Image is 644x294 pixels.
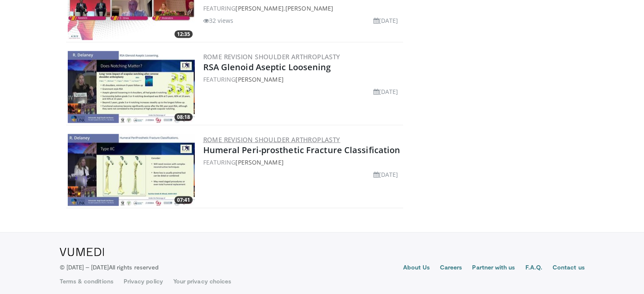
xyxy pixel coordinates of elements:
[440,263,462,273] a: Careers
[109,264,158,271] span: All rights reserved
[174,196,193,204] span: 07:41
[525,263,542,273] a: F.A.Q.
[60,248,104,256] img: VuMedi Logo
[235,4,283,12] a: [PERSON_NAME]
[203,75,402,84] div: FEATURING
[203,16,234,25] li: 32 views
[68,134,195,206] img: c89197b7-361e-43d5-a86e-0b48a5cfb5ba.300x170_q85_crop-smart_upscale.jpg
[203,61,331,73] a: RSA Glenoid Aseptic Loosening
[68,51,195,123] a: 08:18
[174,30,193,38] span: 12:35
[60,277,113,286] a: Terms & conditions
[203,135,340,144] a: Rome Revision Shoulder Arthroplasty
[68,51,195,123] img: 75c363d7-789f-4771-a9b8-9c547d0536dd.300x170_q85_crop-smart_upscale.jpg
[373,16,398,25] li: [DATE]
[68,134,195,206] a: 07:41
[203,158,402,167] div: FEATURING
[174,113,193,121] span: 08:18
[285,4,333,12] a: [PERSON_NAME]
[235,158,283,166] a: [PERSON_NAME]
[203,4,402,13] div: FEATURING ,
[60,263,159,272] p: © [DATE] – [DATE]
[203,52,340,61] a: Rome Revision Shoulder Arthroplasty
[403,263,430,273] a: About Us
[472,263,515,273] a: Partner with us
[203,144,401,156] a: Humeral Peri-prosthetic Fracture Classification
[373,87,398,96] li: [DATE]
[235,75,283,83] a: [PERSON_NAME]
[373,170,398,179] li: [DATE]
[553,263,585,273] a: Contact us
[173,277,231,286] a: Your privacy choices
[124,277,163,286] a: Privacy policy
